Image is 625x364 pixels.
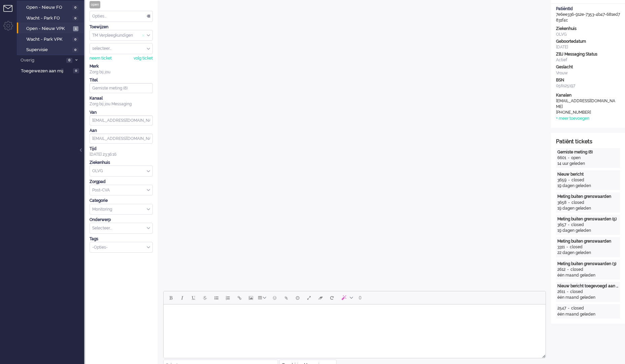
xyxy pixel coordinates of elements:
[571,305,584,311] div: closed
[557,206,619,211] div: 19 dagen geleden
[557,177,566,183] div: 3659
[557,267,565,272] div: 2612
[165,292,176,303] button: Bold
[90,198,153,204] div: Categorie
[556,51,620,57] div: ZBJ Messaging Status
[556,70,620,76] div: Vrouw
[570,267,583,272] div: closed
[566,177,571,183] div: -
[90,128,153,134] div: Aan
[557,228,619,233] div: 19 dagen geleden
[20,35,83,43] a: Wacht - Park VPK 0
[557,244,565,250] div: 3311
[556,32,620,37] div: OLVG
[90,69,153,75] div: Zorg bij jou
[556,44,620,50] div: [DATE]
[211,292,222,303] button: Bullet list
[90,1,100,8] div: open
[26,47,71,53] span: Supervisie
[356,292,364,303] button: 0
[256,292,269,303] button: Table
[566,155,571,161] div: -
[557,161,619,167] div: 14 uur geleden
[556,77,620,83] div: BSN
[26,26,71,32] span: Open - Nieuw VPK
[556,93,620,98] div: Kanalen
[556,116,589,121] div: + meer toevoegen
[556,39,620,44] div: Geboortedatum
[557,183,619,189] div: 19 dagen geleden
[21,68,71,74] span: Toegewezen aan mij
[570,244,583,250] div: closed
[557,222,566,228] div: 3657
[540,352,546,358] div: Resize
[571,155,581,161] div: open
[20,57,64,64] span: Overig
[557,272,619,278] div: één maand geleden
[571,200,584,206] div: closed
[326,292,338,303] button: Reset content
[90,64,153,69] div: Merk
[557,155,566,161] div: 6601
[565,244,570,250] div: -
[3,21,19,36] li: Admin menu
[90,146,153,152] div: Tijd
[556,26,620,32] div: Ziekenhuis
[557,194,619,199] div: Meting buiten grenswaarden
[557,216,619,222] div: Meting buiten grenswaarden (5)
[557,283,619,289] div: Nieuw bericht toegevoegd aan gesprek
[66,58,72,63] span: 0
[176,292,188,303] button: Italic
[72,37,78,42] span: 0
[556,64,620,70] div: Geslacht
[571,177,584,183] div: closed
[556,6,620,12] div: PatiëntId
[20,3,83,11] a: Open - Nieuw FO 0
[90,56,112,61] div: neem ticket
[269,292,280,303] button: Emoticons
[557,149,619,155] div: Gemiste meting (8)
[557,239,619,244] div: Meting buiten grenswaarden
[90,96,153,101] div: Kanaal
[556,138,620,146] div: Patiënt tickets
[199,292,211,303] button: Strikethrough
[551,6,625,23] div: 7e6ee336-912e-7353-4b47-681ed7831f4c
[164,304,546,352] iframe: Rich Text Area
[90,217,153,223] div: Onderwerp
[303,292,315,303] button: Fullscreen
[72,47,78,52] span: 0
[90,24,153,30] div: Toewijzen
[566,200,571,206] div: -
[90,77,153,83] div: Titel
[3,5,19,20] li: Tickets menu
[557,305,566,311] div: 2547
[280,292,292,303] button: Add attachment
[556,110,617,115] div: [PHONE_NUMBER]
[72,16,78,21] span: 0
[338,292,356,303] button: AI
[134,56,153,61] div: volg ticket
[566,222,571,228] div: -
[556,83,620,89] div: 056125197
[359,295,361,300] span: 0
[315,292,326,303] button: Clear formatting
[565,267,570,272] div: -
[90,110,153,115] div: Van
[245,292,256,303] button: Insert/edit image
[90,43,153,54] div: Assign User
[26,4,71,11] span: Open - Nieuw FO
[556,57,620,63] div: Actief
[90,236,153,242] div: Tags
[556,98,617,110] div: [EMAIL_ADDRESS][DOMAIN_NAME]
[557,250,619,256] div: 22 dagen geleden
[20,14,83,22] a: Wacht - Park FO 0
[73,26,78,31] span: 1
[90,101,153,107] div: Zorg bij jou Messaging
[292,292,303,303] button: Delay message
[26,15,71,22] span: Wacht - Park FO
[234,292,245,303] button: Insert/edit link
[90,179,153,185] div: Zorgpad
[20,67,84,74] a: Toegewezen aan mij 0
[565,289,570,295] div: -
[72,5,78,10] span: 0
